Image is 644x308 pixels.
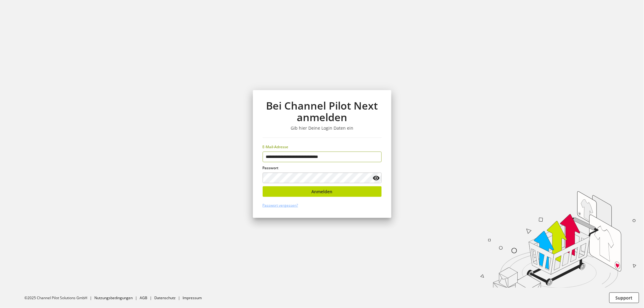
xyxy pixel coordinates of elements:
[140,295,147,300] a: AGB
[372,153,379,160] keeper-lock: Open Keeper Popup
[154,295,176,300] a: Datenschutz
[609,292,639,303] button: Support
[263,165,279,170] span: Passwort
[263,203,298,208] a: Passwort vergessen?
[312,188,333,195] span: Anmelden
[183,295,202,300] a: Impressum
[263,186,382,197] button: Anmelden
[94,295,133,300] a: Nutzungsbedingungen
[24,295,94,301] li: ©2025 Channel Pilot Solutions GmbH
[616,295,633,301] span: Support
[263,100,382,123] h1: Bei Channel Pilot Next anmelden
[263,144,289,149] span: E-Mail-Adresse
[263,125,382,131] h3: Gib hier Deine Login Daten ein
